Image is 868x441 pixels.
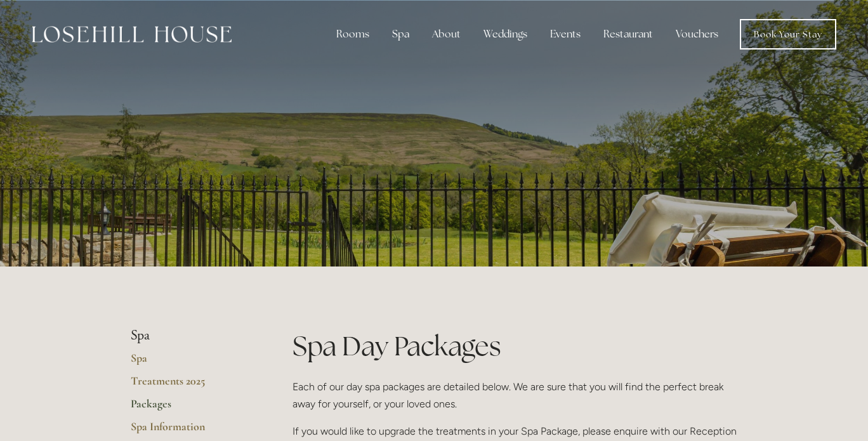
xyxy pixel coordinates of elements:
[131,327,252,344] li: Spa
[593,22,663,47] div: Restaurant
[131,397,252,419] a: Packages
[740,19,836,49] a: Book Your Stay
[422,22,471,47] div: About
[473,22,537,47] div: Weddings
[666,22,728,47] a: Vouchers
[32,26,232,43] img: Losehill House
[131,351,252,374] a: Spa
[131,374,252,397] a: Treatments 2025
[293,378,737,412] p: Each of our day spa packages are detailed below. We are sure that you will find the perfect break...
[382,22,419,47] div: Spa
[293,327,737,365] h1: Spa Day Packages
[326,22,379,47] div: Rooms
[540,22,591,47] div: Events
